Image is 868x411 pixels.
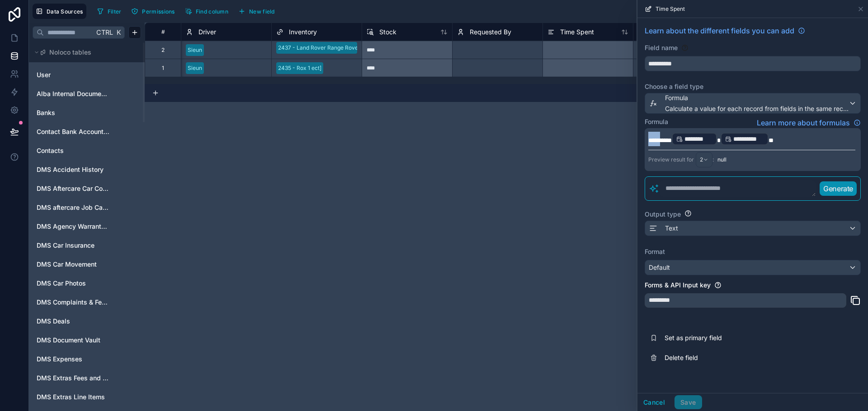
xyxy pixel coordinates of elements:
[645,93,861,114] button: FormulaCalculate a value for each record from fields in the same record
[645,43,678,52] label: Field name
[656,5,685,13] span: Time Spent
[33,181,141,196] div: DMS Aftercare Car Complaints
[700,156,703,163] span: 2
[94,5,125,18] button: Filter
[645,221,861,236] button: Text
[33,106,141,120] div: Banks
[696,152,712,167] button: 2
[108,8,122,15] span: Filter
[645,260,861,275] button: Default
[645,247,861,256] label: Format
[37,355,110,364] a: DMS Expenses
[645,328,861,348] button: Set as primary field
[33,200,141,215] div: DMS aftercare Job Cards
[33,295,141,309] div: DMS Complaints & Feedback
[37,108,110,117] a: Banks
[757,117,861,128] a: Learn more about formulas
[649,263,670,271] span: Default
[37,241,110,250] a: DMS Car Insurance
[665,104,849,113] span: Calculate a value for each record from fields in the same record
[33,87,141,101] div: Alba Internal Documents
[278,64,321,72] div: 2435 - Rox 1 ect]
[645,348,861,368] button: Delete field
[37,89,110,98] a: Alba Internal Documents
[717,156,726,163] span: null
[37,279,110,288] a: DMS Car Photos
[162,65,164,72] div: 1
[188,64,202,72] div: Sieun
[33,125,141,139] div: Contact Bank Account information
[645,281,711,290] label: Forms & API Input key
[665,353,795,362] span: Delete field
[37,127,110,136] span: Contact Bank Account information
[470,28,511,37] span: Requested By
[37,260,110,269] a: DMS Car Movement
[379,28,396,37] span: Stock
[560,28,594,37] span: Time Spent
[33,371,141,385] div: DMS Extras Fees and Prices
[665,333,795,342] span: Set as primary field
[33,46,136,59] button: Noloco tables
[645,25,805,36] a: Learn about the different fields you can add
[33,276,141,291] div: DMS Car Photos
[37,317,70,326] span: DMS Deals
[289,28,317,37] span: Inventory
[37,108,55,117] span: Banks
[37,393,105,402] span: DMS Extras Line Items
[95,27,114,38] span: Ctrl
[757,117,850,128] span: Learn more about formulas
[645,117,668,126] label: Formula
[188,46,202,54] div: Sieun
[37,146,110,155] a: Contacts
[198,28,216,37] span: Driver
[278,44,386,52] div: 2437 - Land Rover Range Rover Velar ect]
[665,93,849,102] span: Formula
[37,260,97,269] span: DMS Car Movement
[33,238,141,253] div: DMS Car Insurance
[49,48,91,57] span: Noloco tables
[37,279,86,288] span: DMS Car Photos
[33,257,141,272] div: DMS Car Movement
[637,395,671,410] button: Cancel
[37,298,110,307] a: DMS Complaints & Feedback
[37,70,51,79] span: User
[33,143,141,158] div: Contacts
[33,4,86,19] button: Data Sources
[37,336,110,345] a: DMS Document Vault
[37,165,104,174] span: DMS Accident History
[37,317,110,326] a: DMS Deals
[128,5,178,18] button: Permissions
[152,28,174,35] div: #
[33,68,141,82] div: User
[37,222,110,231] a: DMS Agency Warranty & Service Contract Validity
[182,5,231,18] button: Find column
[142,8,175,15] span: Permissions
[196,8,228,15] span: Find column
[33,162,141,177] div: DMS Accident History
[161,46,165,54] div: 2
[820,181,857,196] button: Generate
[33,352,141,366] div: DMS Expenses
[37,374,110,383] a: DMS Extras Fees and Prices
[33,390,141,404] div: DMS Extras Line Items
[645,210,681,219] label: Output type
[645,82,861,91] label: Choose a field type
[37,184,110,193] a: DMS Aftercare Car Complaints
[235,5,278,18] button: New field
[37,355,82,364] span: DMS Expenses
[33,219,141,234] div: DMS Agency Warranty & Service Contract Validity
[37,203,110,212] a: DMS aftercare Job Cards
[648,152,714,167] div: Preview result for :
[37,146,64,155] span: Contacts
[665,224,678,233] span: Text
[115,29,122,36] span: K
[823,183,853,194] p: Generate
[37,393,110,402] a: DMS Extras Line Items
[37,70,110,79] a: User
